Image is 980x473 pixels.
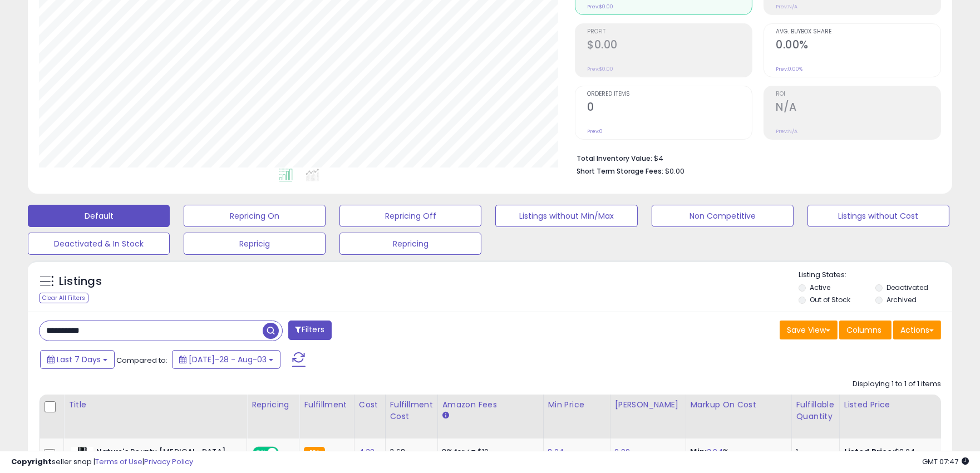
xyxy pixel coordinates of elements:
button: Repricing Off [339,205,481,227]
div: [PERSON_NAME] [615,399,681,411]
div: Title [68,399,242,411]
h2: $0.00 [587,38,752,53]
h2: N/A [776,101,940,116]
div: Listed Price [844,399,940,411]
div: Min Price [548,399,605,411]
button: Listings without Cost [807,205,949,227]
small: Prev: N/A [776,128,797,135]
button: Non Competitive [652,205,794,227]
button: Save View [780,321,838,339]
button: Repricing [339,233,481,255]
button: Repricing On [184,205,326,227]
div: Cost [359,399,381,411]
label: Out of Stock [810,295,850,304]
button: Repricig [184,233,326,255]
button: [DATE]-28 - Aug-03 [172,350,280,369]
span: Ordered Items [587,91,752,97]
div: Fulfillment Cost [390,399,433,422]
h2: 0.00% [776,38,940,53]
button: Actions [893,321,941,339]
span: $0.00 [665,166,684,176]
div: Amazon Fees [442,399,539,411]
b: Short Term Storage Fees: [577,166,663,176]
label: Archived [887,295,917,304]
li: $4 [577,151,933,164]
button: Filters [288,321,332,340]
span: 2025-08-11 07:47 GMT [922,456,969,467]
h2: 0 [587,101,752,116]
a: Privacy Policy [144,456,193,467]
span: Avg. Buybox Share [776,29,940,35]
small: Prev: $0.00 [587,3,613,10]
button: Listings without Min/Max [495,205,637,227]
div: Repricing [252,399,294,411]
b: Total Inventory Value: [577,154,652,163]
button: Default [28,205,170,227]
small: Prev: 0 [587,128,603,135]
strong: Copyright [11,456,52,467]
span: Last 7 Days [57,354,101,365]
small: Prev: N/A [776,3,797,10]
div: Markup on Cost [691,399,787,411]
button: Deactivated & In Stock [28,233,170,255]
button: Columns [839,321,892,339]
label: Active [810,283,830,292]
span: Compared to: [116,355,168,366]
span: ROI [776,91,940,97]
p: Listing States: [799,270,952,280]
div: seller snap | | [11,457,193,467]
span: Columns [846,324,881,336]
div: Clear All Filters [39,293,88,303]
a: Terms of Use [95,456,142,467]
small: Prev: $0.00 [587,66,613,72]
h5: Listings [59,274,102,289]
span: [DATE]-28 - Aug-03 [189,354,267,365]
span: Profit [587,29,752,35]
small: Prev: 0.00% [776,66,802,72]
small: Amazon Fees. [442,411,449,421]
div: Fulfillable Quantity [796,399,835,422]
div: Displaying 1 to 1 of 1 items [853,379,941,390]
button: Last 7 Days [40,350,115,369]
div: Fulfillment [304,399,349,411]
th: The percentage added to the cost of goods (COGS) that forms the calculator for Min & Max prices. [686,395,791,438]
label: Deactivated [887,283,928,292]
